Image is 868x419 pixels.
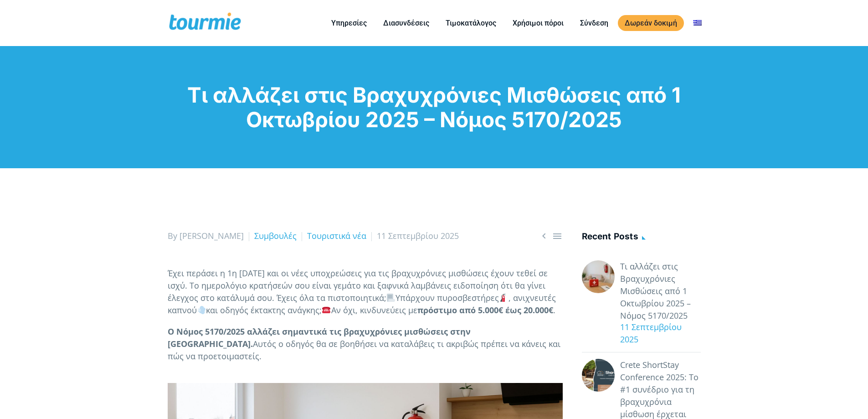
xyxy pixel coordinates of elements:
span: Previous post [539,230,550,242]
a: Τιμοκατάλογος [439,17,503,29]
div: 11 Σεπτεμβρίου 2025 [615,321,701,346]
a: Δωρεάν δοκιμή [618,15,684,31]
strong: Ο Νόμος 5170/2025 αλλάζει σημαντικά τις βραχυχρόνιες μισθώσεις στην [GEOGRAPHIC_DATA]. [168,326,471,349]
span: By [PERSON_NAME] [168,230,244,241]
a:  [552,230,563,242]
a: Συμβουλές [254,230,297,241]
a: Υπηρεσίες [324,17,374,29]
h4: Recent posts [582,230,701,245]
span: 11 Σεπτεμβρίου 2025 [377,230,459,241]
a: Διασυνδέσεις [376,17,436,29]
a: Τι αλλάζει στις Βραχυχρόνιες Μισθώσεις από 1 Οκτωβρίου 2025 – Νόμος 5170/2025 [620,260,701,322]
a:  [539,230,550,242]
strong: πρόστιμο από 5.000€ έως 20.000€ [417,305,553,316]
p: Αυτός ο οδηγός θα σε βοηθήσει να καταλάβεις τι ακριβώς πρέπει να κάνεις και πώς να προετοιμαστείς. [168,326,563,362]
h1: Τι αλλάζει στις Βραχυχρόνιες Μισθώσεις από 1 Οκτωβρίου 2025 – Νόμος 5170/2025 [168,83,701,132]
p: Έχει περάσει η 1η [DATE] και οι νέες υποχρεώσεις για τις βραχυχρόνιες μισθώσεις έχουν τεθεί σε ισ... [168,267,563,316]
a: Σύνδεση [573,17,615,29]
a: Τουριστικά νέα [307,230,366,241]
a: Χρήσιμοι πόροι [506,17,570,29]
